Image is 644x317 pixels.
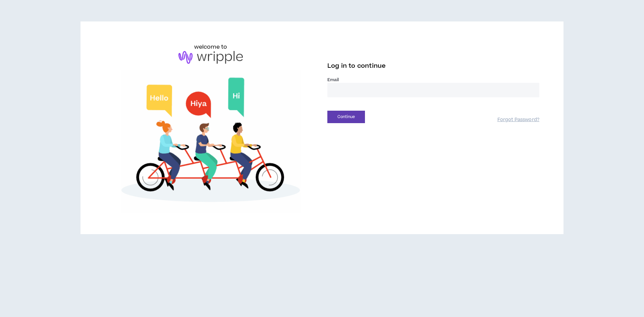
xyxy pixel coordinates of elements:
[194,43,227,51] h6: welcome to
[327,111,365,123] button: Continue
[105,70,317,213] img: Welcome to Wripple
[327,62,386,70] span: Log in to continue
[497,117,539,123] a: Forgot Password?
[327,77,539,83] label: Email
[178,51,243,64] img: logo-brand.png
